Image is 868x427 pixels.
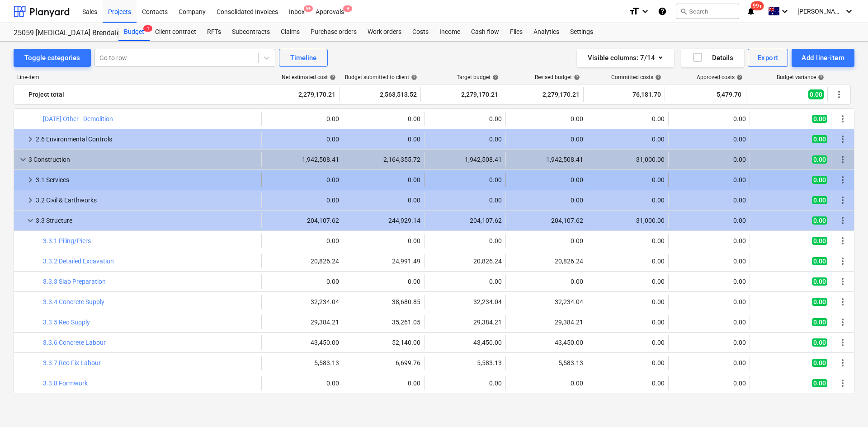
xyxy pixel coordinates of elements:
[672,156,746,163] div: 0.00
[347,115,420,122] div: 0.00
[837,174,848,185] span: More actions
[779,6,790,17] i: keyboard_arrow_down
[150,23,202,41] a: Client contract
[591,115,665,122] div: 0.00
[25,134,36,145] span: keyboard_arrow_right
[672,115,746,122] div: 0.00
[428,115,502,122] div: 0.00
[36,132,258,146] div: 2.6 Environmental Controls
[425,87,498,102] div: 2,279,170.21
[509,156,583,163] div: 1,942,508.41
[672,339,746,346] div: 0.00
[14,74,259,80] div: Line-item
[25,195,36,206] span: keyboard_arrow_right
[653,74,661,80] span: help
[591,258,665,265] div: 0.00
[672,278,746,285] div: 0.00
[362,23,407,41] a: Work orders
[629,6,640,17] i: format_size
[758,52,778,64] div: Export
[509,278,583,285] div: 0.00
[802,52,844,64] div: Add line-item
[509,319,583,326] div: 29,384.21
[43,258,114,265] a: 3.3.2 Detailed Excavation
[275,23,305,41] a: Claims
[509,136,583,143] div: 0.00
[118,23,150,41] div: Budget
[837,296,848,307] span: More actions
[509,115,583,122] div: 0.00
[591,339,665,346] div: 0.00
[672,217,746,224] div: 0.00
[428,258,502,265] div: 20,826.24
[812,318,827,326] span: 0.00
[837,378,848,389] span: More actions
[587,87,661,102] div: 76,181.70
[43,339,106,346] a: 3.3.6 Concrete Labour
[347,339,420,346] div: 52,140.00
[672,136,746,143] div: 0.00
[716,90,742,99] span: 5,479.70
[735,74,743,80] span: help
[347,319,420,326] div: 35,261.05
[118,23,150,41] a: Budget1
[812,176,827,184] span: 0.00
[676,4,739,19] button: Search
[491,74,499,80] span: help
[528,23,565,41] a: Analytics
[428,237,502,244] div: 0.00
[672,380,746,387] div: 0.00
[343,5,352,12] span: 4
[591,359,665,366] div: 0.00
[837,215,848,226] span: More actions
[407,23,434,41] div: Costs
[347,380,420,387] div: 0.00
[692,52,733,64] div: Details
[837,235,848,246] span: More actions
[202,23,226,41] div: RFTs
[834,89,844,100] span: More actions
[812,257,827,265] span: 0.00
[837,134,848,145] span: More actions
[304,5,313,12] span: 9+
[823,384,868,427] div: Chat Widget
[808,89,824,99] span: 0.00
[43,319,90,326] a: 3.3.5 Reo Supply
[262,87,335,102] div: 2,279,170.21
[565,23,599,41] a: Settings
[305,23,362,41] div: Purchase orders
[347,278,420,285] div: 0.00
[509,339,583,346] div: 43,450.00
[43,359,101,366] a: 3.3.7 Reo Fix Labour
[837,317,848,328] span: More actions
[265,298,339,305] div: 32,234.04
[428,319,502,326] div: 29,384.21
[837,337,848,348] span: More actions
[797,8,843,15] span: [PERSON_NAME]
[428,278,502,285] div: 0.00
[43,380,88,387] a: 3.3.8 Formwork
[290,52,316,64] div: Timeline
[347,258,420,265] div: 24,991.49
[428,298,502,305] div: 32,234.04
[505,23,528,41] a: Files
[509,298,583,305] div: 32,234.04
[611,74,661,80] div: Committed costs
[506,87,580,102] div: 2,279,170.21
[672,258,746,265] div: 0.00
[28,152,258,167] div: 3 Construction
[36,173,258,187] div: 3.1 Services
[777,74,824,80] div: Budget variance
[428,197,502,204] div: 0.00
[226,23,275,41] div: Subcontracts
[812,196,827,204] span: 0.00
[577,49,674,67] button: Visible columns:7/14
[672,319,746,326] div: 0.00
[428,380,502,387] div: 0.00
[812,135,827,143] span: 0.00
[837,276,848,287] span: More actions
